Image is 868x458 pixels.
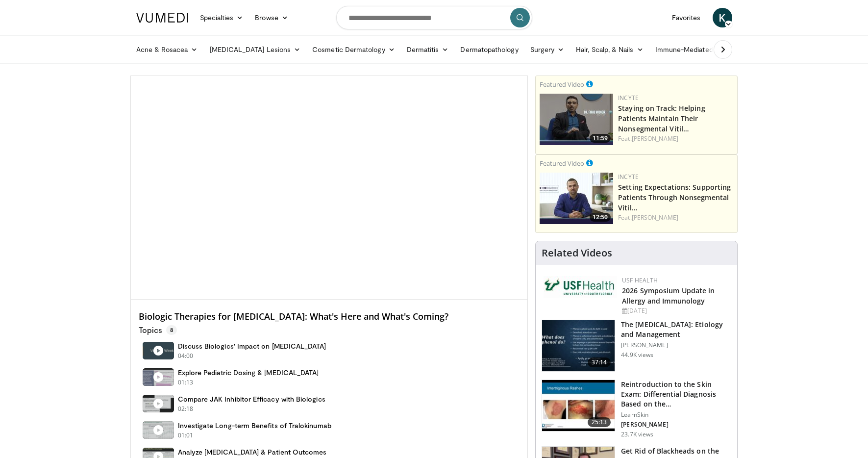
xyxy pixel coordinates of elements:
[621,351,653,359] p: 44.9K views
[544,276,617,298] img: 6ba8804a-8538-4002-95e7-a8f8012d4a11.png.150x105_q85_autocrop_double_scale_upscale_version-0.2.jpg
[178,378,194,387] p: 01:13
[632,213,678,222] a: [PERSON_NAME]
[621,411,731,419] p: LearnSkin
[336,6,532,29] input: Search topics, interventions
[540,173,613,224] a: 12:50
[139,311,520,322] h4: Biologic Therapies for [MEDICAL_DATA]: What's Here and What's Coming?
[622,286,715,305] a: 2026 Symposium Update in Allergy and Immunology
[136,13,188,23] img: VuMedi Logo
[178,405,194,413] p: 02:18
[618,173,639,181] a: Incyte
[621,431,653,438] p: 23.7K views
[540,173,613,224] img: 98b3b5a8-6d6d-4e32-b979-fd4084b2b3f2.png.150x105_q85_crop-smart_upscale.jpg
[542,380,731,438] a: 25:13 Reintroduction to the Skin Exam: Differential Diagnosis Based on the… LearnSkin [PERSON_NAM...
[590,134,611,143] span: 11:59
[130,40,204,59] a: Acne & Rosacea
[622,276,658,284] a: USF Health
[524,40,570,59] a: Surgery
[454,40,524,59] a: Dermatopathology
[166,325,177,335] span: 8
[178,368,319,377] h4: Explore Pediatric Dosing & [MEDICAL_DATA]
[540,159,584,168] small: Featured Video
[621,320,731,339] h3: The [MEDICAL_DATA]: Etiology and Management
[542,380,615,431] img: 022c50fb-a848-4cac-a9d8-ea0906b33a1b.150x105_q85_crop-smart_upscale.jpg
[178,352,194,360] p: 04:00
[540,80,584,89] small: Featured Video
[139,325,177,335] p: Topics
[622,306,729,315] div: [DATE]
[590,213,611,222] span: 12:50
[542,247,612,259] h4: Related Videos
[621,421,731,429] p: [PERSON_NAME]
[178,431,194,440] p: 01:01
[401,40,455,59] a: Dermatitis
[542,320,731,372] a: 37:14 The [MEDICAL_DATA]: Etiology and Management [PERSON_NAME] 44.9K views
[131,76,528,300] video-js: Video Player
[194,8,249,27] a: Specialties
[666,8,707,27] a: Favorites
[178,421,331,430] h4: Investigate Long-term Benefits of Tralokinumab
[570,40,649,59] a: Hair, Scalp, & Nails
[618,103,705,133] a: Staying on Track: Helping Patients Maintain Their Nonsegmental Vitil…
[618,182,731,212] a: Setting Expectations: Supporting Patients Through Nonsegmental Vitil…
[621,380,731,409] h3: Reintroduction to the Skin Exam: Differential Diagnosis Based on the…
[713,8,732,27] a: K
[204,40,307,59] a: [MEDICAL_DATA] Lesions
[178,448,327,457] h4: Analyze [MEDICAL_DATA] & Patient Outcomes
[249,8,294,27] a: Browse
[306,40,400,59] a: Cosmetic Dermatology
[540,94,613,145] a: 11:59
[542,320,615,371] img: c5af237d-e68a-4dd3-8521-77b3daf9ece4.150x105_q85_crop-smart_upscale.jpg
[618,213,733,222] div: Feat.
[178,395,325,404] h4: Compare JAK Inhibitor Efficacy with Biologics
[649,40,729,59] a: Immune-Mediated
[618,94,639,102] a: Incyte
[588,357,611,367] span: 37:14
[178,342,326,351] h4: Discuss Biologics' Impact on [MEDICAL_DATA]
[632,134,678,143] a: [PERSON_NAME]
[588,417,611,427] span: 25:13
[621,341,731,349] p: [PERSON_NAME]
[618,134,733,143] div: Feat.
[540,94,613,145] img: fe0751a3-754b-4fa7-bfe3-852521745b57.png.150x105_q85_crop-smart_upscale.jpg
